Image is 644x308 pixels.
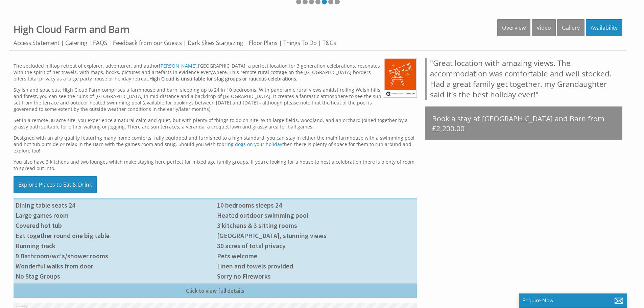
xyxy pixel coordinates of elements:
[221,141,282,147] a: bring dogs on your holiday
[215,261,416,271] li: Linen and towels provided
[425,58,622,100] blockquote: "Great location with amazing views. The accommodation was comfortable and well stocked. Had a gre...
[14,251,215,261] li: 9 Bathroom/wc's/shower rooms
[283,39,317,47] a: Things To Do
[159,63,198,69] a: [PERSON_NAME],
[215,210,416,220] li: Heated outdoor swimming pool
[522,297,624,304] p: Enquire Now
[149,75,297,82] strong: High Cloud is unsuitable for stag groups or raucous celebrations.
[14,200,215,210] li: Dining table seats 24
[65,39,87,47] a: Catering
[14,210,215,220] li: Large games room
[14,231,215,241] li: Eat together round one big table
[249,39,278,47] a: Floor Plans
[14,176,97,193] a: Explore Places to Eat & Drink
[14,135,417,154] p: Designed with an airy quality featuring many home comforts, fully equipped and furnished to a hig...
[14,241,215,251] li: Running track
[557,19,585,36] a: Gallery
[532,19,556,36] a: Video
[14,63,417,82] p: The secluded hilltop retreat of explorer, adventurer, and author [GEOGRAPHIC_DATA], a perfect loc...
[215,271,416,281] li: Sorry no Fireworks
[14,87,417,112] p: Stylish and spacious, High Cloud Farm comprises a farmhouse and barn, sleeping up to 24 in 10 bed...
[323,39,336,47] a: T&Cs
[14,117,417,130] p: Set in a remote 30 acre site, you experience a natural calm and quiet, but with plenty of things ...
[113,39,182,47] a: Feedback from our Guests
[14,39,59,47] a: Access Statement
[384,58,416,98] img: Quality in Tourism - Great4 Dark Skies
[188,39,243,47] a: Dark Skies Stargazing
[14,271,215,281] li: No Stag Groups
[14,159,417,171] p: You also have 3 kitchens and two lounges which make staying here perfect for mixed age family gro...
[497,19,530,36] a: Overview
[14,283,417,298] a: Click to view full details
[215,200,416,210] li: 10 bedrooms sleeps 24
[14,220,215,231] li: Covered hot tub
[93,39,107,47] a: FAQS
[14,23,129,35] a: High Cloud Farm and Barn
[215,251,416,261] li: Pets welcome
[14,261,215,271] li: Wonderful walks from door
[215,231,416,241] li: [GEOGRAPHIC_DATA], stunning views
[586,19,622,36] a: Availability
[215,220,416,231] li: 3 kitchens & 3 sitting rooms
[425,106,622,140] a: Book a stay at [GEOGRAPHIC_DATA] and Barn from £2,200.00
[215,241,416,251] li: 30 acres of total privacy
